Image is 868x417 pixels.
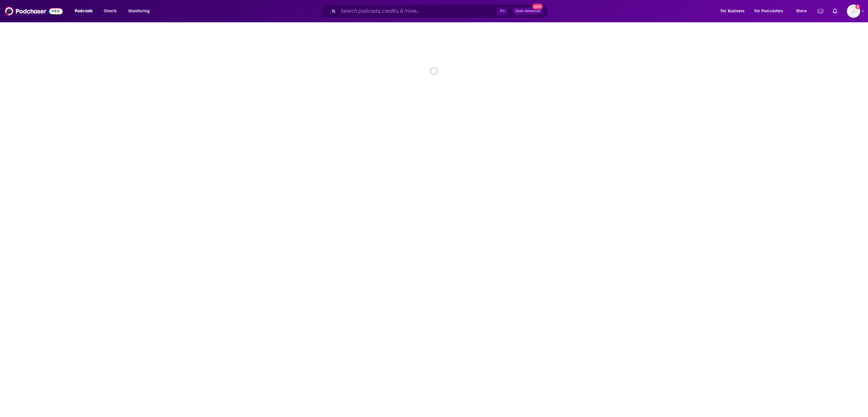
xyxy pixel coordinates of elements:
[104,7,117,15] span: Charts
[792,6,814,16] button: open menu
[796,7,807,15] span: More
[855,5,860,9] svg: Add a profile image
[847,5,860,18] img: User Profile
[5,5,63,17] img: Podchaser - Follow, Share and Rate Podcasts
[338,6,497,16] input: Search podcasts, credits, & more...
[75,7,93,15] span: Podcasts
[532,4,543,9] span: New
[71,6,100,16] button: open menu
[124,6,158,16] button: open menu
[847,5,860,18] span: Logged in as FIREPodchaser25
[513,8,543,15] button: Open AdvancedNew
[327,4,554,18] div: Search podcasts, credits, & more...
[716,6,752,16] button: open menu
[128,7,150,15] span: Monitoring
[515,10,540,13] span: Open Advanced
[847,5,860,18] button: Show profile menu
[721,7,744,15] span: For Business
[750,6,792,16] button: open menu
[100,6,120,16] a: Charts
[497,7,508,15] span: ⌘ K
[754,7,783,15] span: For Podcasters
[830,6,840,16] a: Show notifications dropdown
[815,6,826,16] a: Show notifications dropdown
